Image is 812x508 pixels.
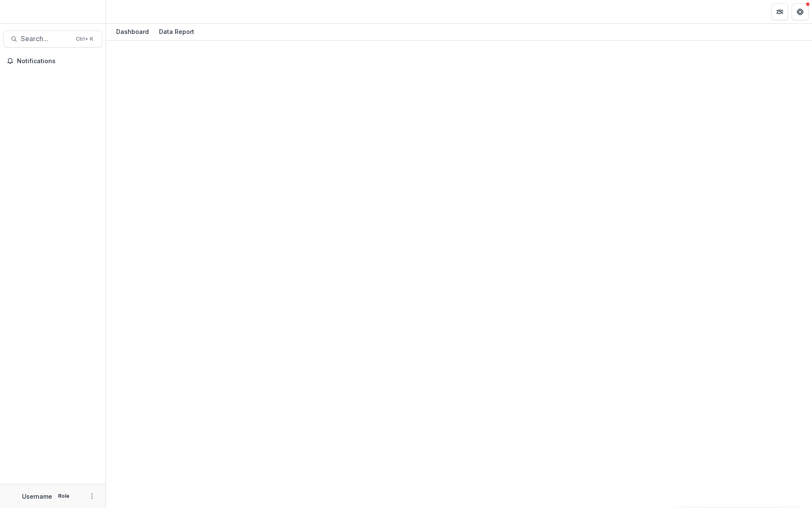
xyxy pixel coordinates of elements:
[113,25,152,38] div: Dashboard
[3,54,102,68] button: Notifications
[792,3,809,20] button: Get Help
[156,25,198,38] div: Data Report
[17,58,99,65] span: Notifications
[156,24,198,40] a: Data Report
[113,24,152,40] a: Dashboard
[771,3,788,20] button: Partners
[3,31,102,47] button: Search...
[87,491,97,501] button: More
[21,35,71,43] span: Search...
[74,34,95,44] div: Ctrl + K
[56,492,72,500] p: Role
[22,492,52,501] p: Username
